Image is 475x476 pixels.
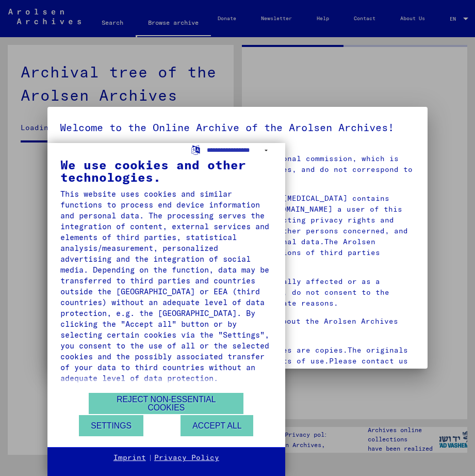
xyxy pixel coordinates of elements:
div: This website uses cookies and similar functions to process end device information and personal da... [60,188,272,384]
button: Accept all [181,415,253,436]
div: We use cookies and other technologies. [60,158,272,183]
button: Settings [79,415,143,436]
button: Reject non-essential cookies [89,393,243,414]
a: Imprint [113,453,146,463]
a: Privacy Policy [154,453,219,463]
